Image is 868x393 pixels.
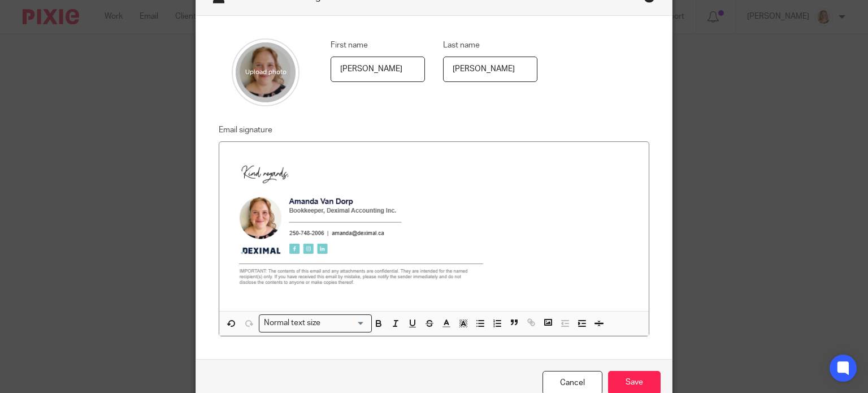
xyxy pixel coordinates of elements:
label: Email signature [219,124,272,136]
label: Last name [443,40,480,51]
input: Search for option [324,317,365,329]
div: Search for option [259,314,372,332]
span: Normal text size [262,317,323,329]
img: Image [228,151,491,294]
label: First name [331,40,368,51]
